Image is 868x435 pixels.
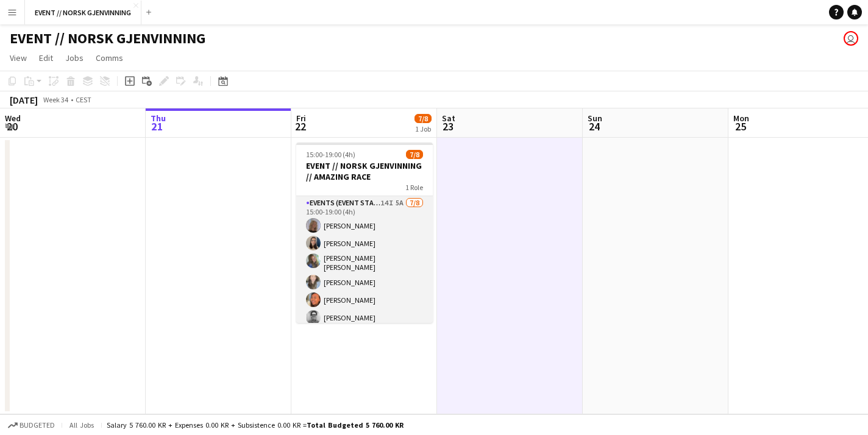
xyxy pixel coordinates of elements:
[3,119,21,133] span: 20
[20,421,55,430] span: Budgeted
[294,119,306,133] span: 22
[151,113,166,124] span: Thu
[440,119,455,133] span: 23
[107,420,404,430] div: Salary 5 760.00 KR + Expenses 0.00 KR + Subsistence 0.00 KR =
[149,119,166,133] span: 21
[6,419,57,432] button: Budgeted
[5,50,32,66] a: View
[406,150,423,159] span: 7/8
[10,94,38,106] div: [DATE]
[60,50,88,66] a: Jobs
[586,119,602,133] span: 24
[96,52,123,63] span: Comms
[442,113,455,124] span: Sat
[731,119,749,133] span: 25
[306,150,355,159] span: 15:00-19:00 (4h)
[25,1,141,24] button: EVENT // NORSK GJENVINNING
[40,95,71,104] span: Week 34
[844,31,858,46] app-user-avatar: Rikke Bjørneng
[405,183,423,192] span: 1 Role
[39,52,53,63] span: Edit
[415,124,431,133] div: 1 Job
[296,196,433,365] app-card-role: Events (Event Staff)14I5A7/815:00-19:00 (4h)[PERSON_NAME][PERSON_NAME][PERSON_NAME] [PERSON_NAME]...
[296,160,433,182] h3: EVENT // NORSK GJENVINNING // AMAZING RACE
[296,113,306,124] span: Fri
[5,113,21,124] span: Wed
[296,143,433,323] app-job-card: 15:00-19:00 (4h)7/8EVENT // NORSK GJENVINNING // AMAZING RACE1 RoleEvents (Event Staff)14I5A7/815...
[307,420,404,430] span: Total Budgeted 5 760.00 KR
[91,50,128,66] a: Comms
[76,95,91,104] div: CEST
[10,29,205,48] h1: EVENT // NORSK GJENVINNING
[34,50,58,66] a: Edit
[65,52,84,63] span: Jobs
[588,113,602,124] span: Sun
[733,113,749,124] span: Mon
[10,52,27,63] span: View
[67,420,96,430] span: All jobs
[414,114,432,123] span: 7/8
